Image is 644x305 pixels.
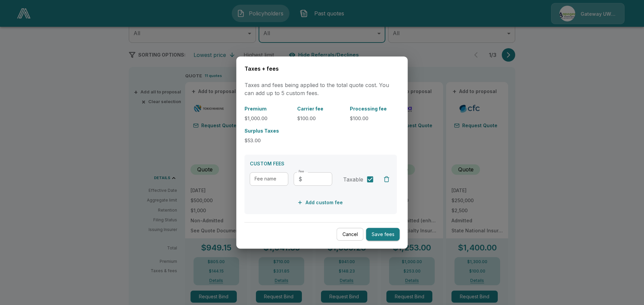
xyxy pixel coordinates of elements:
p: $100.00 [297,115,344,122]
label: Fee [299,169,304,174]
p: Processing fee [350,105,397,112]
p: CUSTOM FEES [250,160,392,167]
h6: Taxes + fees [245,64,400,73]
p: Taxes and fees being applied to the total quote cost. You can add up to 5 custom fees. [245,81,400,97]
p: Surplus Taxes [245,127,292,134]
p: $100.00 [350,115,397,122]
button: Save fees [366,228,400,241]
span: Taxable [343,175,363,183]
p: $1,000.00 [245,115,292,122]
p: Premium [245,105,292,112]
p: $ [299,175,302,183]
p: Carrier fee [297,105,344,112]
p: $53.00 [245,137,292,144]
button: Add custom fee [296,197,345,209]
button: Cancel [337,228,364,241]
